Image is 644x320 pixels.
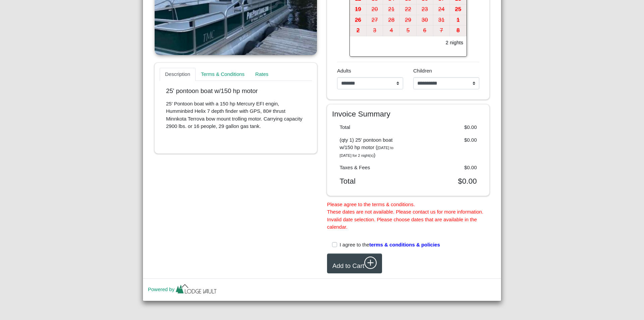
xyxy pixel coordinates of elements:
li: Invalid date selection. Please choose dates that are available in the calendar. [327,216,489,231]
h6: 2 nights [445,40,463,46]
svg: plus circle [364,257,377,269]
div: 30 [417,15,433,26]
button: 30 [417,15,433,26]
div: 5 [400,26,416,36]
button: 25 [450,4,467,15]
button: 5 [400,26,417,36]
div: 6 [417,26,433,36]
a: Description [160,68,196,81]
button: 31 [433,15,450,26]
button: 26 [350,15,367,26]
div: Total [335,177,409,186]
a: Terms & Conditions [196,68,250,81]
button: 7 [433,26,450,36]
button: 2 [350,26,367,36]
div: $0.00 [408,124,482,131]
h4: Invoice Summary [332,109,484,119]
button: 3 [367,26,383,36]
div: 28 [383,15,399,26]
img: lv-small.ca335149.png [174,282,218,297]
div: (qty 1) 25' pontoon boat w/150 hp motor ( ) [335,136,409,159]
div: $0.00 [408,136,482,159]
button: 1 [450,15,467,26]
li: Please agree to the terms & conditions. [327,201,489,209]
div: Total [335,124,409,131]
div: $0.00 [408,164,482,172]
i: [DATE] to [DATE] for 2 night(s) [340,146,394,157]
a: Rates [250,68,274,81]
button: 8 [450,26,467,36]
div: 22 [400,4,416,15]
div: 27 [367,15,383,26]
button: 22 [400,4,417,15]
label: I agree to the [340,241,440,249]
p: 25' Pontoon boat with a 150 hp Mercury EFI engin, Humminbird Helix 7 depth finder with GPS, 80# t... [166,100,306,130]
div: 1 [450,15,466,26]
div: Taxes & Fees [335,164,409,172]
div: 8 [450,26,466,36]
div: 26 [350,15,366,26]
div: 3 [367,26,383,36]
button: 29 [400,15,417,26]
span: terms & conditions & policies [369,242,440,247]
div: 23 [417,4,433,15]
div: 20 [367,4,383,15]
div: 25 [450,4,466,15]
div: 31 [433,15,450,26]
button: Add to Cartplus circle [327,254,382,273]
button: 21 [383,4,400,15]
div: $0.00 [408,177,482,186]
button: 23 [417,4,433,15]
a: Powered by [148,286,218,292]
button: 20 [367,4,383,15]
li: These dates are not available. Please contact us for more information. [327,208,489,216]
div: 29 [400,15,416,26]
button: 4 [383,26,400,36]
button: 19 [350,4,367,15]
span: Adults [337,68,351,74]
button: 24 [433,4,450,15]
button: 27 [367,15,383,26]
span: Children [413,68,432,74]
button: 6 [417,26,433,36]
button: 28 [383,15,400,26]
p: 25' pontoon boat w/150 hp motor [166,87,306,95]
